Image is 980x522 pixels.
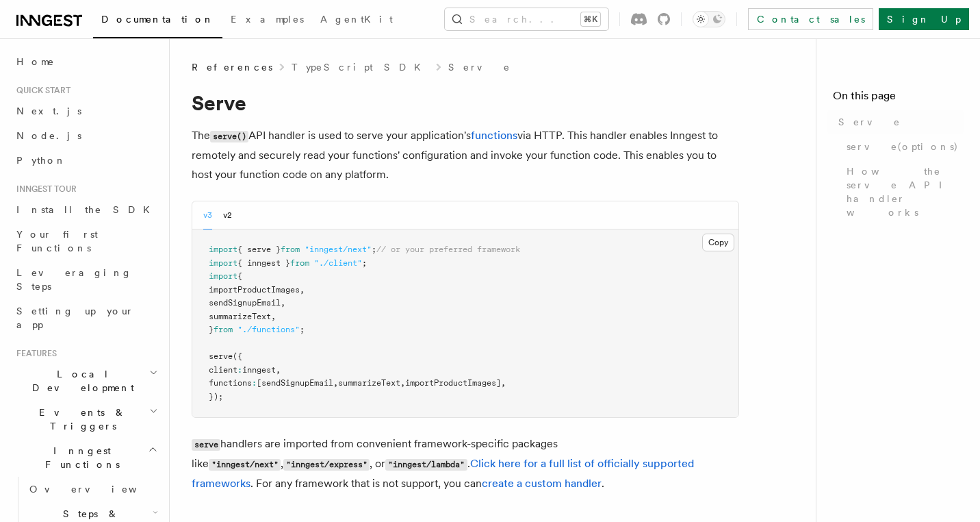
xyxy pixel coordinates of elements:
[209,285,300,295] span: importProductImages
[192,126,739,184] p: The API handler is used to serve your application's via HTTP. This handler enables Inngest to rem...
[482,477,602,490] a: create a custom handler
[847,164,964,219] span: How the serve API handler works
[11,49,161,74] a: Home
[209,298,281,308] span: sendSignupEmail
[16,55,55,69] span: Home
[16,155,66,166] span: Python
[11,197,161,222] a: Install the SDK
[283,459,370,471] code: "inngest/express"
[11,85,70,96] span: Quick start
[209,459,281,471] code: "inngest/next"
[16,204,158,215] span: Install the SDK
[305,245,372,254] span: "inngest/next"
[281,298,285,308] span: ,
[223,201,232,229] button: v2
[11,123,161,148] a: Node.js
[209,271,237,281] span: import
[101,14,214,25] span: Documentation
[372,245,376,254] span: ;
[276,365,281,375] span: ,
[11,444,148,471] span: Inngest Functions
[748,8,873,30] a: Contact sales
[833,110,964,134] a: Serve
[237,271,242,281] span: {
[237,245,281,254] span: { serve }
[11,348,57,359] span: Features
[222,4,312,37] a: Examples
[838,115,901,129] span: Serve
[29,484,170,495] span: Overview
[209,258,237,268] span: import
[445,8,608,30] button: Search...⌘K
[320,14,393,25] span: AgentKit
[192,439,220,451] code: serve
[203,201,212,229] button: v3
[385,459,467,471] code: "inngest/lambda"
[833,88,964,110] h4: On this page
[702,234,734,251] button: Copy
[11,406,149,433] span: Events & Triggers
[11,400,161,438] button: Events & Triggers
[405,378,501,388] span: importProductImages]
[271,312,276,321] span: ,
[16,306,134,330] span: Setting up your app
[879,8,969,30] a: Sign Up
[501,378,506,388] span: ,
[338,378,400,388] span: summarizeText
[233,351,242,361] span: ({
[448,60,511,74] a: Serve
[242,365,276,375] span: inngest
[209,378,252,388] span: functions
[281,245,300,254] span: from
[362,258,367,268] span: ;
[231,14,304,25] span: Examples
[192,90,739,115] h1: Serve
[11,299,161,337] a: Setting up your app
[11,260,161,299] a: Leveraging Steps
[11,148,161,173] a: Python
[312,4,401,37] a: AgentKit
[314,258,362,268] span: "./client"
[292,60,429,74] a: TypeScript SDK
[471,129,517,142] a: functions
[300,285,305,295] span: ,
[192,434,739,493] p: handlers are imported from convenient framework-specific packages like , , or . . For any framewo...
[257,378,333,388] span: [sendSignupEmail
[237,325,300,334] span: "./functions"
[847,140,959,153] span: serve(options)
[693,11,725,27] button: Toggle dark mode
[210,131,248,142] code: serve()
[400,378,405,388] span: ,
[333,378,338,388] span: ,
[192,60,272,74] span: References
[93,4,222,38] a: Documentation
[16,130,81,141] span: Node.js
[237,365,242,375] span: :
[16,267,132,292] span: Leveraging Steps
[300,325,305,334] span: ;
[11,367,149,395] span: Local Development
[209,351,233,361] span: serve
[11,99,161,123] a: Next.js
[209,312,271,321] span: summarizeText
[11,222,161,260] a: Your first Functions
[209,325,214,334] span: }
[11,184,77,195] span: Inngest tour
[252,378,257,388] span: :
[209,245,237,254] span: import
[209,392,223,401] span: });
[16,229,98,253] span: Your first Functions
[581,12,600,26] kbd: ⌘K
[214,325,233,334] span: from
[290,258,309,268] span: from
[841,159,964,225] a: How the serve API handler works
[237,258,290,268] span: { inngest }
[11,362,161,400] button: Local Development
[209,365,237,375] span: client
[24,477,161,501] a: Overview
[376,245,520,254] span: // or your preferred framework
[16,105,81,116] span: Next.js
[11,438,161,477] button: Inngest Functions
[841,134,964,159] a: serve(options)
